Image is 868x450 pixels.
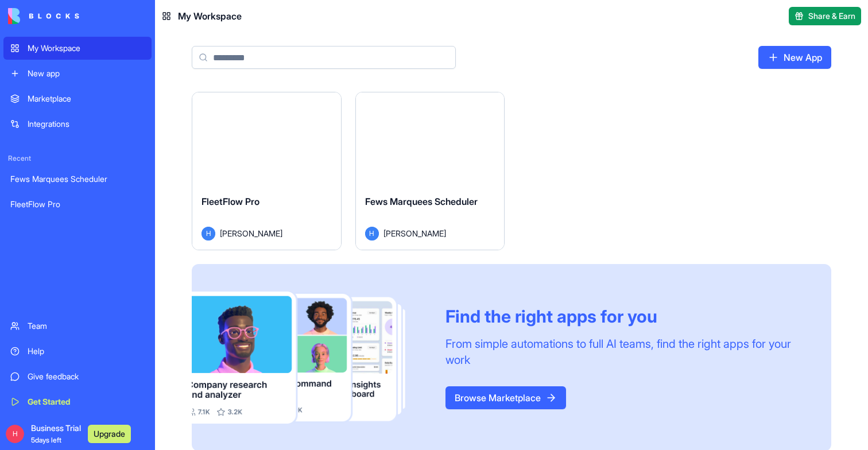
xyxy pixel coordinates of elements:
a: Give feedback [3,365,152,388]
span: Business Trial [31,422,81,445]
span: Fews Marquees Scheduler [365,196,478,207]
span: H [365,227,379,240]
a: Browse Marketplace [445,386,566,409]
a: Get Started [3,390,152,413]
div: Get Started [28,396,145,408]
div: Marketplace [28,93,145,104]
button: Upgrade [88,425,131,443]
div: From simple automations to full AI teams, find the right apps for your work [445,336,804,368]
button: Share & Earn [789,7,861,25]
a: Integrations [3,113,152,135]
div: My Workspace [28,42,145,54]
div: Find the right apps for you [445,306,804,327]
span: Share & Earn [808,10,855,22]
div: Help [28,346,145,357]
a: My Workspace [3,37,152,60]
a: FleetFlow ProH[PERSON_NAME] [192,92,342,250]
span: H [6,425,24,443]
a: Team [3,315,152,338]
div: Integrations [28,118,145,130]
span: [PERSON_NAME] [383,227,446,239]
img: logo [8,8,79,24]
div: Fews Marquees Scheduler [10,173,145,185]
span: Recent [3,154,152,163]
div: Team [28,320,145,332]
a: New App [758,46,831,69]
div: New app [28,68,145,79]
a: Help [3,340,152,363]
span: [PERSON_NAME] [220,227,282,239]
div: FleetFlow Pro [10,199,145,210]
div: Give feedback [28,371,145,382]
span: FleetFlow Pro [201,196,259,207]
span: H [201,227,215,240]
a: Marketplace [3,87,152,110]
span: 5 days left [31,436,61,444]
span: My Workspace [178,9,242,23]
a: Fews Marquees Scheduler [3,168,152,191]
img: Frame_181_egmpey.png [192,292,427,424]
a: Fews Marquees SchedulerH[PERSON_NAME] [355,92,505,250]
a: FleetFlow Pro [3,193,152,216]
a: New app [3,62,152,85]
